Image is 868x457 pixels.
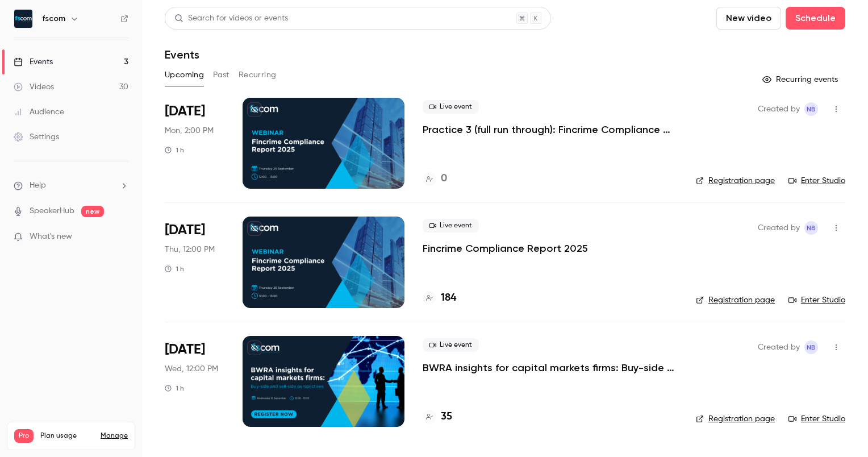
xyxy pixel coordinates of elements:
span: Live event [423,338,479,352]
span: Nicola Bassett [804,221,818,235]
div: 1 h [165,264,184,273]
span: Nicola Bassett [804,102,818,116]
span: NB [807,102,816,116]
button: Recurring events [757,70,845,89]
button: Past [213,66,229,84]
div: Audience [14,106,64,118]
button: Recurring [239,66,277,84]
div: Videos [14,81,54,93]
h6: fscom [42,13,65,24]
div: Search for videos or events [174,13,288,24]
span: Wed, 12:00 PM [165,363,218,375]
a: 0 [423,171,447,186]
a: 35 [423,409,452,425]
iframe: Noticeable Trigger [115,232,128,242]
a: Fincrime Compliance Report 2025 [423,242,588,255]
a: BWRA insights for capital markets firms: Buy-side and sell-side perspectives [423,361,678,375]
a: Manage [101,431,128,441]
a: Registration page [696,175,775,186]
span: [DATE] [165,221,205,239]
div: 1 h [165,146,184,155]
img: fscom [14,10,32,28]
div: Oct 8 Wed, 12:00 PM (Europe/London) [165,336,224,427]
span: Help [30,180,46,192]
a: SpeakerHub [30,205,74,217]
span: NB [807,340,816,354]
span: NB [807,221,816,235]
a: Enter Studio [788,413,845,425]
span: new [81,206,104,217]
span: What's new [30,231,72,243]
a: Practice 3 (full run through): Fincrime Compliance Report 2025 [423,123,678,136]
span: Nicola Bassett [804,340,818,354]
a: Enter Studio [788,175,845,186]
span: [DATE] [165,102,205,121]
a: 184 [423,290,456,306]
span: [DATE] [165,340,205,359]
div: Settings [14,131,59,143]
span: Thu, 12:00 PM [165,244,215,255]
h1: Events [165,48,199,61]
span: Created by [758,102,800,116]
span: Pro [14,429,34,443]
button: Upcoming [165,66,204,84]
h4: 35 [441,409,452,425]
span: Created by [758,221,800,235]
a: Enter Studio [788,294,845,306]
span: Mon, 2:00 PM [165,125,214,136]
span: Plan usage [40,431,94,441]
a: Registration page [696,294,775,306]
div: 1 h [165,384,184,393]
li: help-dropdown-opener [14,180,128,192]
h4: 0 [441,171,447,186]
span: Live event [423,219,479,232]
span: Created by [758,340,800,354]
a: Registration page [696,413,775,425]
h4: 184 [441,290,456,306]
div: Sep 25 Thu, 12:00 PM (Europe/London) [165,217,224,308]
button: New video [716,7,781,30]
button: Schedule [786,7,845,30]
span: Live event [423,100,479,114]
div: Events [14,56,53,68]
div: Sep 22 Mon, 2:00 PM (Europe/London) [165,98,224,189]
